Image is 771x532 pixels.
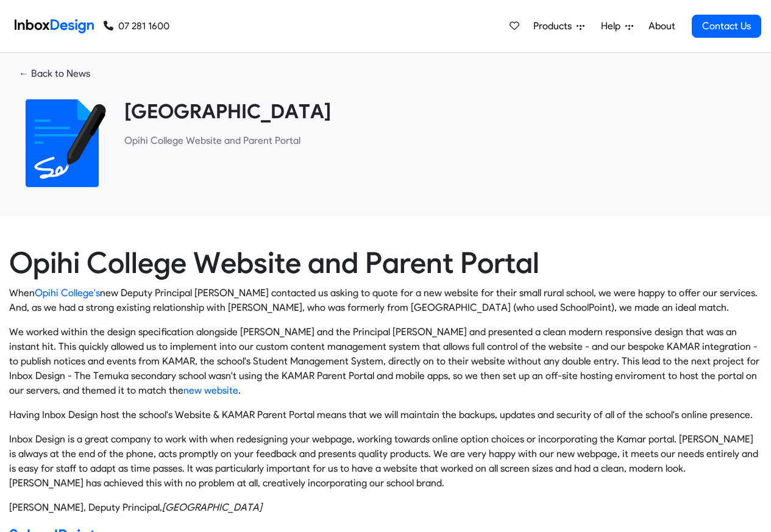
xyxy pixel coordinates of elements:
span: Help [601,19,625,34]
cite: Opihi College [162,502,262,513]
p: We worked within the design specification alongside [PERSON_NAME] and the Principal [PERSON_NAME]... [9,325,762,398]
p: Having Inbox Design host the school's Website & KAMAR Parent Portal means that we will maintain t... [9,408,762,422]
h1: Opihi College Website and Parent Portal [9,246,762,281]
footer: [PERSON_NAME], Deputy Principal, [9,500,762,515]
a: Contact Us [692,15,761,38]
p: When new Deputy Principal [PERSON_NAME] contacted us asking to quote for a new website for their ... [9,286,762,315]
p: ​Opihi College Website and Parent Portal [124,133,753,148]
a: About [645,14,678,38]
a: Products [528,14,589,38]
a: new website [183,385,238,396]
img: 2022_01_18_icon_signature.svg [18,99,106,187]
a: ← Back to News [9,63,100,85]
p: Inbox Design is a great company to work with when redesigning your webpage, working towards onlin... [9,432,762,491]
a: Opihi College's [35,287,100,299]
heading: [GEOGRAPHIC_DATA] [124,99,753,124]
a: 07 281 1600 [104,19,169,34]
a: Help [596,14,638,38]
span: Products [533,19,577,34]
